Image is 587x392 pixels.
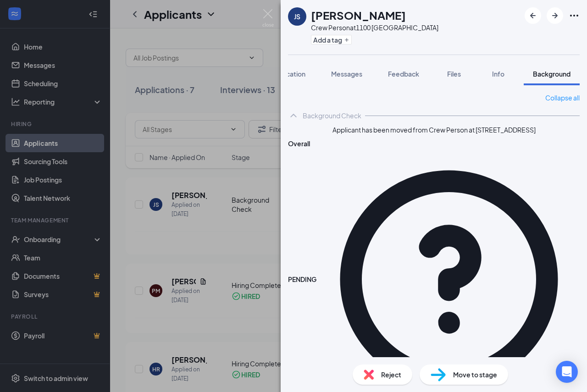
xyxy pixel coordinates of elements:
[381,370,401,380] span: Reject
[288,139,310,148] span: Overall
[311,7,406,23] h1: [PERSON_NAME]
[311,35,352,44] button: PlusAdd a tag
[453,370,497,380] span: Move to stage
[288,274,316,284] span: PENDING
[388,70,419,78] span: Feedback
[447,70,461,78] span: Files
[271,70,305,78] span: Application
[549,10,560,21] svg: ArrowRight
[569,10,580,21] svg: Ellipses
[556,361,578,383] div: Open Intercom Messenger
[527,10,538,21] svg: ArrowLeftNew
[344,37,349,43] svg: Plus
[547,7,563,24] button: ArrowRight
[545,93,580,103] a: Collapse all
[303,111,361,120] div: Background Check
[331,70,362,78] span: Messages
[288,110,299,121] svg: ChevronUp
[525,7,541,24] button: ArrowLeftNew
[492,70,504,78] span: Info
[332,125,536,135] span: Applicant has been moved from Crew Person at [STREET_ADDRESS]
[533,70,570,78] span: Background
[294,12,300,21] div: JS
[311,23,438,32] div: Crew Person at 1100 [GEOGRAPHIC_DATA]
